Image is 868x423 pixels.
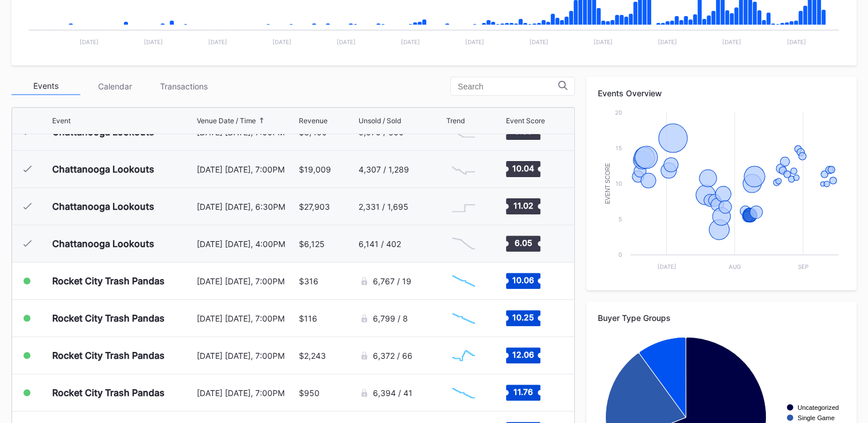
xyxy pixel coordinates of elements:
div: 6,141 / 402 [359,239,401,249]
text: 20 [615,109,622,116]
div: $316 [299,276,318,286]
div: Event Score [506,116,545,125]
div: 2,331 / 1,695 [359,202,408,211]
text: [DATE] [401,38,420,45]
svg: Chart title [598,107,844,279]
div: $27,903 [299,202,330,211]
text: [DATE] [337,38,356,45]
div: [DATE] [DATE], 7:00PM [197,388,296,398]
text: Uncategorized [797,404,839,411]
text: Event Score [605,163,611,204]
div: Revenue [299,116,328,125]
div: Rocket City Trash Pandas [52,312,165,324]
div: [DATE] [DATE], 7:00PM [197,164,296,174]
text: [DATE] [594,38,613,45]
div: Trend [446,116,465,125]
text: [DATE] [273,38,291,45]
div: [DATE] [DATE], 7:00PM [197,351,296,361]
div: [DATE] [DATE], 4:00PM [197,239,296,249]
div: Rocket City Trash Pandas [52,275,165,287]
text: [DATE] [722,38,741,45]
div: $2,243 [299,351,326,361]
div: Calendar [80,77,149,95]
text: 15 [616,144,622,151]
div: $116 [299,314,317,323]
svg: Chart title [446,229,481,258]
text: [DATE] [465,38,484,45]
div: Chattanooga Lookouts [52,238,154,249]
text: [DATE] [80,38,99,45]
input: Search [458,82,558,91]
div: Rocket City Trash Pandas [52,350,165,361]
svg: Chart title [446,341,481,370]
text: 10.06 [512,275,534,285]
text: Aug [729,263,741,270]
div: Rocket City Trash Pandas [52,387,165,398]
text: [DATE] [530,38,548,45]
div: 4,307 / 1,289 [359,164,409,174]
text: 10 [616,180,622,187]
div: Events Overview [598,88,845,98]
svg: Chart title [446,304,481,332]
text: [DATE] [657,263,676,270]
div: Unsold / Sold [359,116,401,125]
div: Chattanooga Lookouts [52,163,154,175]
svg: Chart title [446,155,481,183]
div: 6,767 / 19 [373,276,411,286]
div: $19,009 [299,164,331,174]
svg: Chart title [446,192,481,221]
text: Single Game [797,414,835,421]
text: [DATE] [144,38,163,45]
text: 6.05 [515,238,532,248]
text: 10.25 [512,312,534,322]
div: Event [52,116,71,125]
div: Buyer Type Groups [598,313,845,323]
div: 6,372 / 66 [373,351,412,361]
div: Events [11,77,80,95]
text: 0 [618,251,622,258]
div: [DATE] [DATE], 7:00PM [197,276,296,286]
div: [DATE] [DATE], 6:30PM [197,202,296,211]
div: $950 [299,388,320,398]
text: 11.76 [513,387,533,397]
text: [DATE] [787,38,805,45]
text: [DATE] [658,38,677,45]
div: 6,799 / 8 [373,314,408,323]
div: Transactions [149,77,218,95]
div: $6,125 [299,239,325,249]
div: 6,394 / 41 [373,388,412,398]
text: 5 [618,216,622,222]
div: Venue Date / Time [197,116,256,125]
div: [DATE] [DATE], 7:00PM [197,314,296,323]
text: 11.02 [513,201,534,210]
div: Chattanooga Lookouts [52,201,154,212]
svg: Chart title [446,378,481,407]
svg: Chart title [446,267,481,295]
text: 12.06 [512,350,534,359]
text: Sep [798,263,808,270]
text: 10.04 [512,163,534,173]
text: [DATE] [208,38,227,45]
